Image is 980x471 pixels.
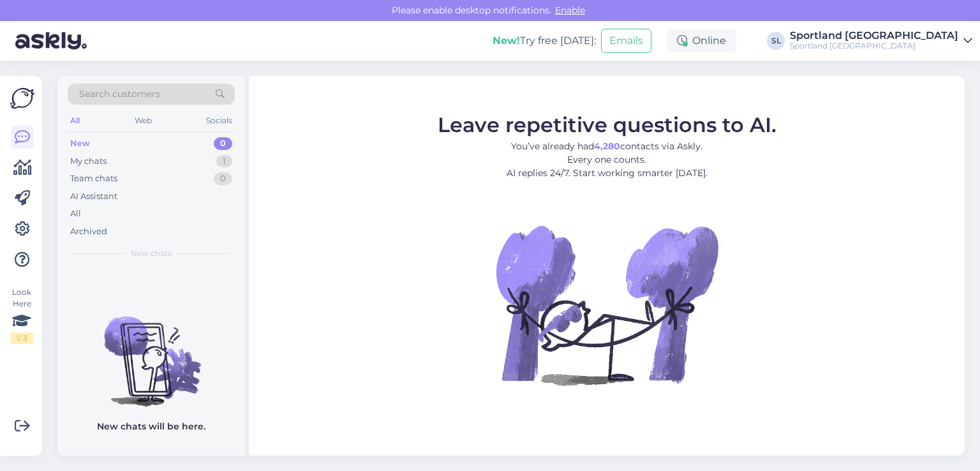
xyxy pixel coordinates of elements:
img: No chats [57,294,245,408]
span: Enable [551,4,589,16]
button: Emails [601,29,651,53]
div: Online [667,29,736,52]
a: Sportland [GEOGRAPHIC_DATA]Sportland [GEOGRAPHIC_DATA] [790,31,972,51]
div: Archived [70,225,107,238]
div: 0 [214,137,232,150]
div: Web [132,112,154,129]
div: 1 / 3 [10,333,33,344]
p: New chats will be here. [97,420,205,433]
div: 0 [214,172,232,185]
b: New! [493,34,520,47]
img: No Chat active [492,190,722,419]
div: Look Here [10,287,33,344]
span: Leave repetitive questions to AI. [438,112,776,137]
div: AI Assistant [70,190,117,203]
div: SL [767,32,785,50]
span: Search customers [79,87,160,101]
div: Sportland [GEOGRAPHIC_DATA] [790,41,958,51]
div: Sportland [GEOGRAPHIC_DATA] [790,31,958,41]
b: 4,280 [594,140,620,151]
div: Socials [204,112,235,129]
div: All [70,207,81,220]
img: Askly Logo [10,86,34,110]
div: My chats [70,155,107,168]
div: Team chats [70,172,117,185]
div: New [70,137,90,150]
div: 1 [216,155,232,168]
div: Try free [DATE]: [493,33,596,49]
p: You’ve already had contacts via Askly. Every one counts. AI replies 24/7. Start working smarter [... [438,139,776,179]
span: New chats [131,248,172,259]
div: All [68,112,82,129]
